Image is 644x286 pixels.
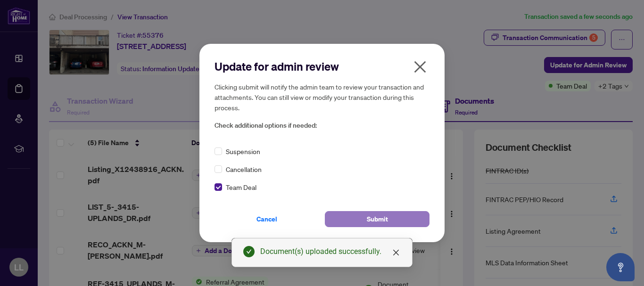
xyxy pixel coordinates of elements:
[392,249,400,256] span: close
[606,253,635,281] button: Open asap
[215,82,429,113] h5: Clicking submit will notify the admin team to review your transaction and attachments. You can st...
[215,120,429,131] span: Check additional options if needed:
[226,146,260,156] span: Suspension
[243,246,255,257] span: check-circle
[260,246,401,257] div: Document(s) uploaded successfully.
[325,211,429,227] button: Submit
[391,247,401,258] a: Close
[367,212,388,227] span: Submit
[215,211,319,227] button: Cancel
[226,164,262,174] span: Cancellation
[256,212,277,227] span: Cancel
[215,59,429,74] h2: Update for admin review
[226,182,256,192] span: Team Deal
[413,59,428,74] span: close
